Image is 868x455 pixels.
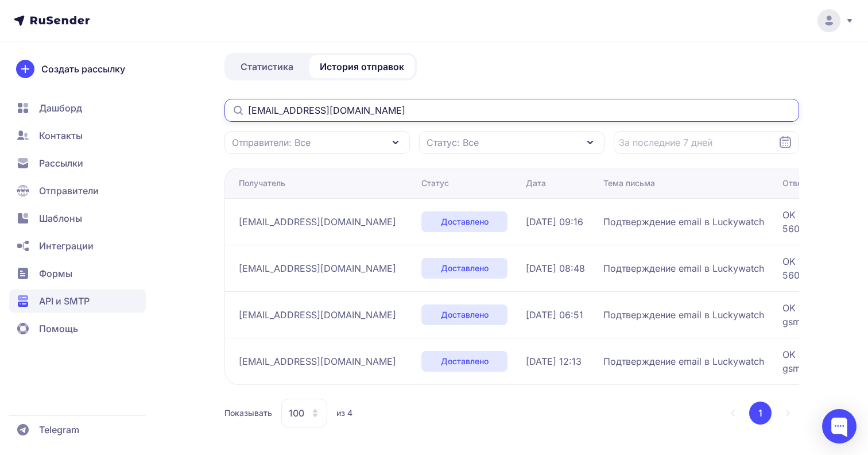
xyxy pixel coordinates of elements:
input: Datepicker input [614,131,799,154]
span: Доставлено [441,263,489,274]
span: [EMAIL_ADDRESS][DOMAIN_NAME] [239,308,396,322]
span: Рассылки [39,156,83,170]
span: из 4 [336,407,352,419]
span: Статистика [241,60,293,74]
span: Доставлено [441,216,489,227]
span: Интеграции [39,239,94,253]
div: Ответ SMTP [782,178,831,189]
span: Отправители: Все [232,136,311,149]
input: Поиск [224,99,799,122]
a: История отправок [309,55,414,78]
span: Подтверждение email в Luckywatch [603,215,764,229]
span: Дашборд [39,101,82,115]
span: 100 [289,406,304,420]
span: История отправок [320,60,404,74]
span: Показывать [224,407,272,419]
div: Дата [526,178,546,189]
span: Доставлено [441,309,489,321]
span: [EMAIL_ADDRESS][DOMAIN_NAME] [239,261,396,275]
span: Отправители [39,184,99,198]
span: [DATE] 12:13 [526,354,582,368]
span: Создать рассылку [41,62,125,76]
div: Статус [421,178,449,189]
div: Тема письма [603,178,655,189]
span: [DATE] 08:48 [526,261,585,275]
span: API и SMTP [39,294,90,308]
span: Подтверждение email в Luckywatch [603,354,764,368]
span: Telegram [39,423,79,437]
span: [DATE] 06:51 [526,308,583,322]
span: [EMAIL_ADDRESS][DOMAIN_NAME] [239,354,396,368]
span: Статус: Все [427,136,479,149]
span: Шаблоны [39,211,82,225]
span: Помощь [39,322,78,336]
span: Формы [39,267,72,280]
a: Telegram [9,418,146,441]
span: Подтверждение email в Luckywatch [603,308,764,322]
span: Доставлено [441,356,489,367]
span: Подтверждение email в Luckywatch [603,261,764,275]
a: Статистика [227,55,307,78]
button: 1 [749,402,772,425]
span: [EMAIL_ADDRESS][DOMAIN_NAME] [239,215,396,229]
div: Получатель [239,178,285,189]
span: Контакты [39,129,83,142]
span: [DATE] 09:16 [526,215,583,229]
